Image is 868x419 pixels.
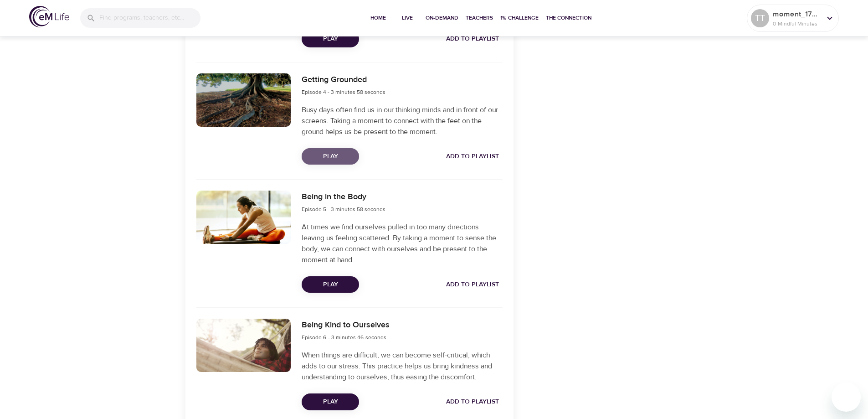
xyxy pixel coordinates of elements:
span: Home [367,13,389,23]
p: When things are difficult, we can become self-critical, which adds to our stress. This practice h... [302,350,502,383]
span: Live [396,13,418,23]
p: 0 Mindful Minutes [773,20,821,28]
button: Play [302,31,359,47]
span: Play [309,151,352,162]
span: Play [309,396,352,408]
button: Add to Playlist [442,393,503,410]
p: Busy days often find us in our thinking minds and in front of our screens. Taking a moment to con... [302,104,502,137]
p: At times we find ourselves pulled in too many directions leaving us feeling scattered. By taking ... [302,222,502,265]
input: Find programs, teachers, etc... [99,8,200,28]
span: Play [309,33,352,45]
span: The Connection [546,13,591,23]
iframe: Button to launch messaging window [832,383,861,412]
span: Episode 5 - 3 minutes 58 seconds [302,206,385,213]
h6: Getting Grounded [302,73,385,87]
span: 1% Challenge [500,13,539,23]
img: logo [29,6,69,27]
span: Add to Playlist [446,396,499,408]
button: Add to Playlist [442,276,503,293]
span: Add to Playlist [446,279,499,290]
button: Play [302,148,359,165]
p: moment_1754945039 [773,9,821,20]
button: Play [302,393,359,410]
span: Add to Playlist [446,33,499,45]
h6: Being Kind to Ourselves [302,319,390,332]
div: TT [751,9,769,27]
button: Play [302,276,359,293]
button: Add to Playlist [442,148,503,165]
button: Add to Playlist [442,31,503,47]
span: Episode 6 - 3 minutes 46 seconds [302,334,386,341]
h6: Being in the Body [302,191,385,204]
span: Teachers [466,13,493,23]
span: Add to Playlist [446,151,499,162]
span: On-Demand [426,13,458,23]
span: Play [309,279,352,290]
span: Episode 4 - 3 minutes 58 seconds [302,88,385,96]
